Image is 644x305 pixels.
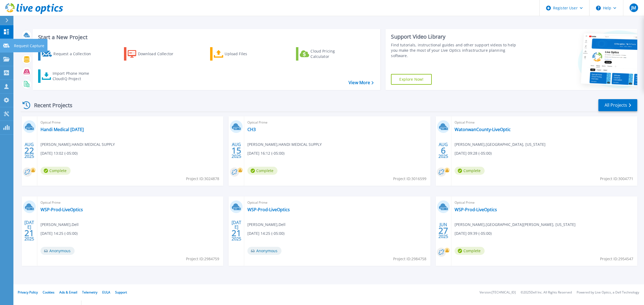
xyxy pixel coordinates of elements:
span: Optical Prime [455,120,634,125]
span: [PERSON_NAME] , Dell [247,222,286,228]
span: Project ID: 3004771 [600,176,633,182]
span: [DATE] 09:28 (-05:00) [455,150,492,156]
span: [DATE] 14:25 (-05:00) [41,230,78,236]
div: Recent Projects [21,99,80,112]
span: Project ID: 2984758 [393,256,426,262]
span: 27 [438,228,448,233]
div: Cloud Pricing Calculator [310,49,353,59]
a: All Projects [598,99,637,111]
span: [DATE] 14:25 (-05:00) [247,230,284,236]
div: JUN 2025 [438,221,448,240]
span: Project ID: 3016599 [393,176,426,182]
a: Explore Now! [391,74,432,85]
span: 15 [232,148,241,153]
span: [PERSON_NAME] , [GEOGRAPHIC_DATA], [US_STATE] [455,142,546,147]
div: [DATE] 2025 [231,221,241,240]
a: Upload Files [210,47,270,61]
a: WSP-Prod-LiveOptics [455,207,497,212]
span: Complete [455,167,485,175]
span: Optical Prime [247,120,427,125]
span: 21 [232,231,241,235]
a: Handi Medical [DATE] [41,127,84,132]
span: Complete [455,247,485,255]
div: Upload Files [225,49,268,59]
a: Cloud Pricing Calculator [296,47,356,61]
span: Project ID: 2984759 [186,256,219,262]
div: AUG 2025 [24,141,34,160]
a: Cookies [43,290,54,295]
span: Complete [41,167,71,175]
a: Ads & Email [59,290,77,295]
span: 22 [24,148,34,153]
li: Version: [TECHNICAL_ID] [480,291,516,294]
a: CH3 [247,127,256,132]
span: Anonymous [41,247,75,255]
span: [PERSON_NAME] , HANDI MEDICAL SUPPLY [247,142,322,147]
span: JM [631,6,636,10]
span: Optical Prime [41,120,220,125]
span: [PERSON_NAME] , [GEOGRAPHIC_DATA][PERSON_NAME], [US_STATE] [455,222,576,228]
span: Project ID: 3024878 [186,176,219,182]
span: 21 [24,231,34,235]
span: [DATE] 13:02 (-05:00) [41,150,78,156]
span: Project ID: 2954547 [600,256,633,262]
a: Support [115,290,127,295]
span: [DATE] 16:12 (-05:00) [247,150,284,156]
div: [DATE] 2025 [24,221,34,240]
span: [PERSON_NAME] , Dell [41,222,79,228]
div: Import Phone Home CloudIQ Project [53,71,94,81]
span: Optical Prime [455,200,634,206]
a: Download Collector [124,47,184,61]
div: Support Video Library [391,33,521,40]
a: WSP-Prod-LiveOptics [41,207,83,212]
a: EULA [102,290,110,295]
span: [DATE] 09:39 (-05:00) [455,230,492,236]
li: Powered by Live Optics, a Dell Technology [577,291,639,294]
a: WatonwanCounty-LiveOptic [455,127,511,132]
h3: Start a New Project [38,34,374,40]
a: View More [349,80,374,85]
div: Download Collector [138,49,181,59]
p: Request Capture [14,39,44,53]
div: AUG 2025 [438,141,448,160]
span: Optical Prime [41,200,220,206]
li: © 2025 Dell Inc. All Rights Reserved [521,291,572,294]
span: Complete [247,167,277,175]
div: AUG 2025 [231,141,241,160]
a: Telemetry [82,290,97,295]
a: Request a Collection [38,47,98,61]
div: Request a Collection [53,49,96,59]
span: Anonymous [247,247,281,255]
span: [PERSON_NAME] , HANDI MEDICAL SUPPLY [41,142,115,147]
span: Optical Prime [247,200,427,206]
a: Privacy Policy [18,290,38,295]
a: WSP-Prod-LiveOptics [247,207,290,212]
div: Find tutorials, instructional guides and other support videos to help you make the most of your L... [391,42,521,58]
span: 6 [441,148,446,153]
